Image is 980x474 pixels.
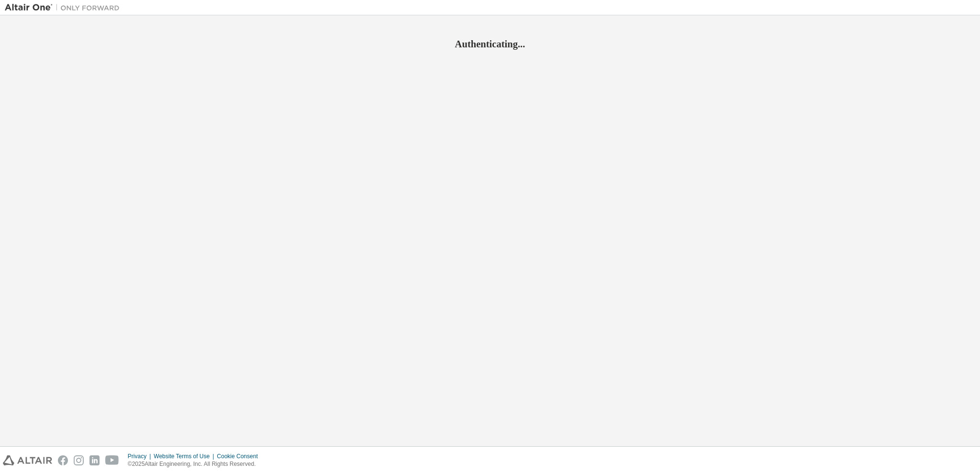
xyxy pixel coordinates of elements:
[89,455,100,465] img: linkedin.svg
[105,455,119,465] img: youtube.svg
[5,38,975,50] h2: Authenticating...
[74,455,84,465] img: instagram.svg
[58,455,68,465] img: facebook.svg
[5,3,124,12] img: Altair One
[154,452,217,460] div: Website Terms of Use
[3,455,52,465] img: altair_logo.svg
[128,460,264,468] p: © 2025 Altair Engineering, Inc. All Rights Reserved.
[217,452,263,460] div: Cookie Consent
[128,452,154,460] div: Privacy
